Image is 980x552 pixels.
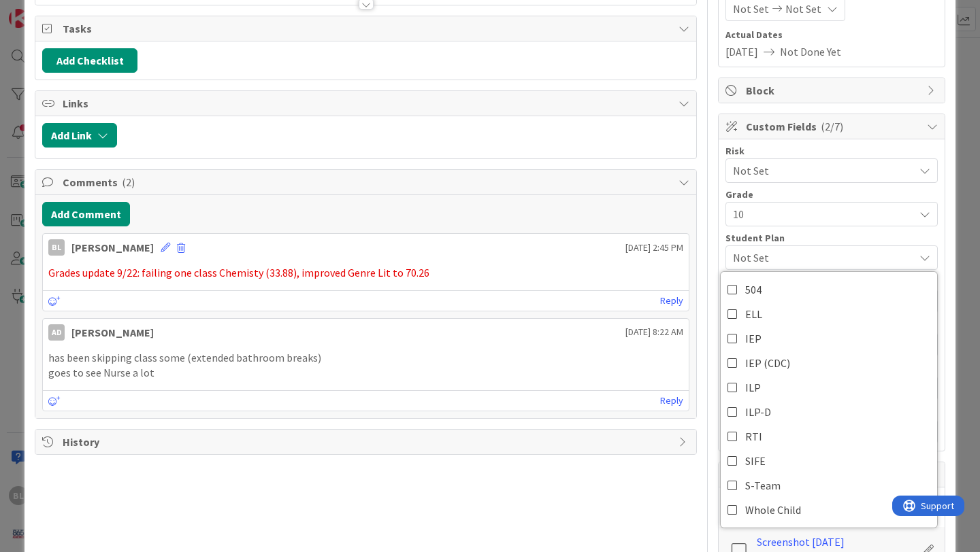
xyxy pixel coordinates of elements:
span: Not Set [733,161,907,180]
span: Grades update 9/22: failing one class Chemisty (33.88), improved Genre Lit to 70.26 [48,266,429,279]
span: Comments [63,174,672,190]
span: ( 2/7 ) [821,120,843,133]
a: RTI [721,424,937,449]
span: [DATE] [725,44,758,60]
a: Reply [660,292,683,309]
span: Custom Fields [746,118,920,135]
span: ELL [745,304,762,324]
span: 504 [745,279,762,300]
span: ( 2 ) [122,175,135,189]
span: Links [63,95,672,111]
p: goes to see Nurse a lot [48,365,683,381]
span: Tasks [63,20,672,37]
span: Not Set [785,1,821,17]
a: SIFE [721,449,937,473]
span: SIFE [745,451,766,471]
div: BL [48,239,65,256]
div: AD [48,324,65,341]
a: Whole Child [721,498,937,522]
a: S-Team [721,473,937,498]
button: Add Checklist [42,48,137,73]
a: 504 [721,277,937,302]
span: Not Done Yet [780,44,841,60]
span: [DATE] 8:22 AM [625,325,683,339]
a: ILP [721,375,937,400]
span: ILP-D [745,402,771,422]
a: ILP-D [721,400,937,424]
span: History [63,434,672,450]
div: Risk [725,146,938,156]
a: IEP [721,326,937,351]
div: [PERSON_NAME] [71,324,154,341]
button: Add Link [42,123,117,148]
span: ILP [745,377,761,398]
span: RTI [745,426,762,447]
button: Add Comment [42,202,130,226]
span: Block [746,82,920,99]
div: [PERSON_NAME] [71,239,154,256]
span: Support [29,2,62,18]
span: 10 [733,205,907,224]
span: Not Set [733,249,914,266]
a: Reply [660,392,683,409]
p: has been skipping class some (extended bathroom breaks) [48,350,683,366]
span: Not Set [733,1,769,17]
div: Grade [725,190,938,199]
span: IEP (CDC) [745,353,790,373]
a: ELL [721,302,937,326]
a: IEP (CDC) [721,351,937,375]
span: [DATE] 2:45 PM [625,241,683,255]
span: S-Team [745,475,781,496]
div: Student Plan [725,233,938,243]
span: Whole Child [745,500,801,520]
span: Actual Dates [725,28,938,42]
span: IEP [745,328,762,349]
